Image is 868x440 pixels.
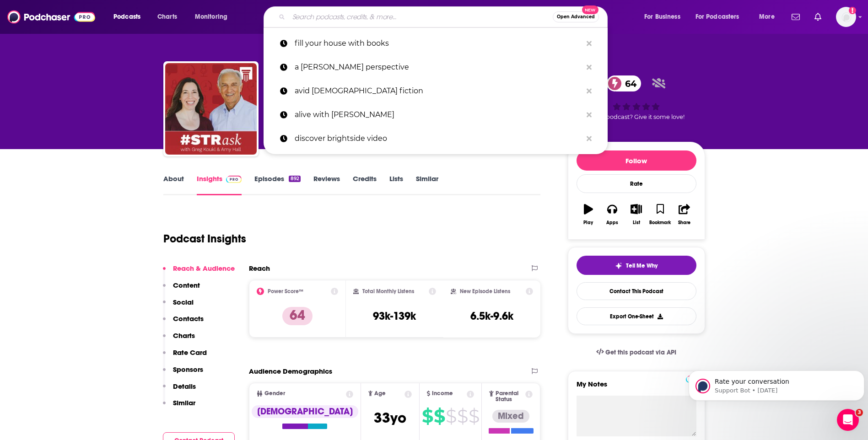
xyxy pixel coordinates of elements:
p: 64 [282,307,313,325]
span: $ [434,409,445,424]
h2: Total Monthly Listens [362,288,414,295]
span: For Podcasters [695,11,739,23]
img: Podchaser Pro [226,176,242,183]
a: Show notifications dropdown [788,9,803,25]
button: Apps [600,198,624,231]
h3: 6.5k-9.6k [470,309,513,323]
p: Similar [173,398,195,407]
a: Lists [389,174,403,195]
a: Credits [353,174,377,195]
span: Income [432,391,453,397]
span: $ [422,409,433,424]
a: Get this podcast via API [589,341,684,364]
button: Contacts [163,314,204,331]
div: List [633,220,640,225]
div: Play [583,220,593,225]
p: alive with steve burns [295,103,582,127]
span: $ [457,409,468,424]
div: Search podcasts, credits, & more... [272,6,616,27]
p: avid christian fiction [295,79,582,103]
p: Social [173,298,194,306]
span: Get this podcast via API [605,349,676,356]
button: Bookmark [648,198,672,231]
p: discover brightside video [295,127,582,150]
p: Rate Card [173,348,207,357]
span: 3 [856,409,863,416]
div: [DEMOGRAPHIC_DATA] [252,405,358,418]
span: Logged in as nwierenga [836,7,856,27]
div: Share [678,220,690,225]
p: Content [173,281,200,290]
p: fill your house with books [295,32,582,55]
img: #STRask [165,63,257,155]
div: Rate [577,174,696,193]
span: $ [469,409,479,424]
h2: Reach [249,264,270,273]
button: open menu [753,10,786,24]
input: Search podcasts, credits, & more... [289,10,553,24]
button: open menu [690,10,753,24]
a: fill your house with books [264,32,608,55]
span: 64 [616,75,641,91]
p: a baker's perspective [295,55,582,79]
button: open menu [638,10,692,24]
div: 892 [289,176,300,182]
a: Episodes892 [254,174,300,195]
button: Similar [163,398,195,415]
label: My Notes [577,380,696,396]
h1: Podcast Insights [163,232,246,246]
span: Tell Me Why [626,262,658,269]
p: Sponsors [173,365,203,374]
button: open menu [189,10,239,24]
span: Charts [157,11,177,23]
span: More [759,11,775,23]
a: Reviews [313,174,340,195]
button: open menu [107,10,152,24]
div: Apps [606,220,618,225]
span: $ [446,409,456,424]
span: Good podcast? Give it some love! [588,113,685,120]
span: Age [374,391,386,397]
h3: 93k-139k [373,309,416,323]
span: Open Advanced [557,15,595,19]
div: Bookmark [649,220,671,225]
button: Reach & Audience [163,264,235,281]
iframe: Intercom live chat [837,409,859,431]
button: Play [577,198,600,231]
svg: Add a profile image [849,7,856,14]
h2: Audience Demographics [249,367,332,376]
img: User Profile [836,7,856,27]
button: Share [672,198,696,231]
iframe: Intercom notifications message [685,351,868,415]
img: tell me why sparkle [615,262,622,269]
button: Export One-Sheet [577,307,696,325]
h2: Power Score™ [268,288,303,295]
span: New [582,5,598,14]
button: tell me why sparkleTell Me Why [577,256,696,275]
button: Social [163,298,194,315]
button: Sponsors [163,365,203,382]
a: avid [DEMOGRAPHIC_DATA] fiction [264,79,608,103]
a: Charts [151,10,183,24]
p: Contacts [173,314,204,323]
a: 64 [607,75,641,91]
span: 33 yo [374,409,406,427]
p: Reach & Audience [173,264,235,273]
span: For Business [644,11,680,23]
div: 64Good podcast? Give it some love! [568,70,705,126]
span: Parental Status [496,391,524,402]
span: Monitoring [195,11,227,23]
a: alive with [PERSON_NAME] [264,103,608,127]
img: Podchaser - Follow, Share and Rate Podcasts [7,8,95,26]
button: Show profile menu [836,7,856,27]
a: Contact This Podcast [577,282,696,300]
a: Show notifications dropdown [811,9,825,25]
button: Charts [163,331,195,348]
p: Charts [173,331,195,340]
